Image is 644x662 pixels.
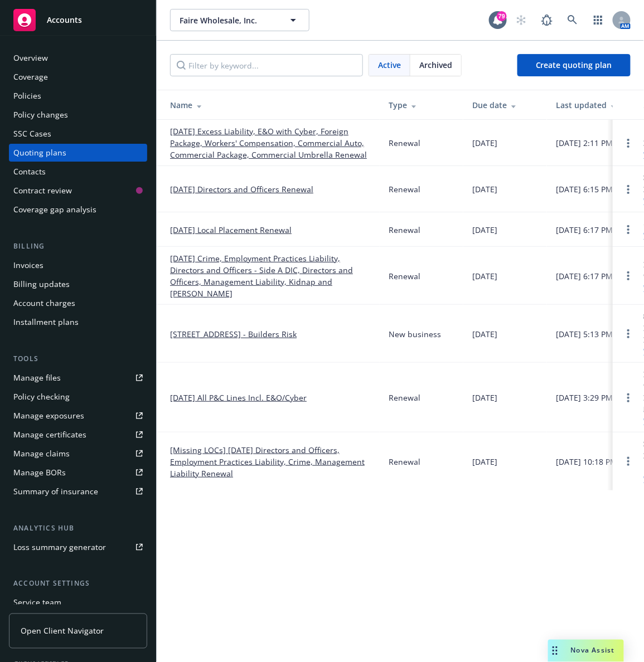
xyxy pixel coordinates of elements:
[9,163,147,181] a: Contacts
[9,201,147,218] a: Coverage gap analysis
[13,106,68,124] div: Policy changes
[13,594,61,612] div: Service team
[472,183,497,195] div: [DATE]
[548,640,562,662] div: Drag to move
[9,68,147,86] a: Coverage
[13,68,48,86] div: Coverage
[9,87,147,105] a: Policies
[13,125,51,143] div: SSC Cases
[13,538,106,556] div: Loss summary generator
[556,328,613,340] div: [DATE] 5:13 PM
[13,87,41,105] div: Policies
[472,456,497,468] div: [DATE]
[13,388,70,406] div: Policy checking
[556,183,613,195] div: [DATE] 6:15 PM
[13,294,75,312] div: Account charges
[622,455,635,468] a: Open options
[13,483,98,500] div: Summary of insurance
[9,523,147,534] div: Analytics hub
[622,327,635,340] a: Open options
[419,59,452,71] span: Archived
[9,294,147,312] a: Account charges
[170,99,371,111] div: Name
[389,270,420,282] div: Renewal
[9,182,147,199] a: Contract review
[9,353,147,364] div: Tools
[389,137,420,149] div: Renewal
[47,16,82,25] span: Accounts
[170,183,313,195] a: [DATE] Directors and Officers Renewal
[9,369,147,387] a: Manage files
[472,270,497,282] div: [DATE]
[9,578,147,590] div: Account settings
[556,99,622,111] div: Last updated
[13,182,72,199] div: Contract review
[622,137,635,150] a: Open options
[9,407,147,425] a: Manage exposures
[571,646,615,655] span: Nova Assist
[389,99,454,111] div: Type
[9,106,147,124] a: Policy changes
[548,640,624,662] button: Nova Assist
[13,313,79,331] div: Installment plans
[13,426,86,444] div: Manage certificates
[170,444,371,479] a: [Missing LOCs] [DATE] Directors and Officers, Employment Practices Liability, Crime, Management L...
[622,391,635,405] a: Open options
[13,163,46,181] div: Contacts
[9,464,147,481] a: Manage BORs
[21,625,104,637] span: Open Client Navigator
[9,49,147,67] a: Overview
[9,4,147,36] a: Accounts
[556,137,613,149] div: [DATE] 2:11 PM
[622,269,635,283] a: Open options
[9,275,147,293] a: Billing updates
[472,328,497,340] div: [DATE]
[9,313,147,331] a: Installment plans
[9,241,147,252] div: Billing
[389,183,420,195] div: Renewal
[472,99,538,111] div: Due date
[510,9,532,31] a: Start snowing
[13,275,70,293] div: Billing updates
[13,201,96,218] div: Coverage gap analysis
[13,445,70,463] div: Manage claims
[622,223,635,236] a: Open options
[536,9,558,31] a: Report a Bug
[561,9,584,31] a: Search
[556,270,613,282] div: [DATE] 6:17 PM
[13,464,66,481] div: Manage BORs
[536,60,612,70] span: Create quoting plan
[587,9,609,31] a: Switch app
[13,144,66,162] div: Quoting plans
[9,594,147,612] a: Service team
[9,256,147,274] a: Invoices
[170,252,371,299] a: [DATE] Crime, Employment Practices Liability, Directors and Officers - Side A DIC, Directors and ...
[9,144,147,162] a: Quoting plans
[9,426,147,444] a: Manage certificates
[389,456,420,468] div: Renewal
[556,392,613,403] div: [DATE] 3:29 PM
[13,407,84,425] div: Manage exposures
[622,183,635,196] a: Open options
[180,14,276,26] span: Faire Wholesale, Inc.
[389,392,420,403] div: Renewal
[9,388,147,406] a: Policy checking
[170,328,297,340] a: [STREET_ADDRESS] - Builders Risk
[170,392,307,403] a: [DATE] All P&C Lines Incl. E&O/Cyber
[389,224,420,236] div: Renewal
[389,328,441,340] div: New business
[170,125,371,160] a: [DATE] Excess Liability, E&O with Cyber, Foreign Package, Workers' Compensation, Commercial Auto,...
[9,538,147,556] a: Loss summary generator
[9,125,147,143] a: SSC Cases
[378,59,401,71] span: Active
[170,9,309,31] button: Faire Wholesale, Inc.
[472,137,497,149] div: [DATE]
[472,224,497,236] div: [DATE]
[9,483,147,500] a: Summary of insurance
[170,224,292,236] a: [DATE] Local Placement Renewal
[472,392,497,403] div: [DATE]
[556,456,617,468] div: [DATE] 10:18 PM
[13,369,61,387] div: Manage files
[9,445,147,463] a: Manage claims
